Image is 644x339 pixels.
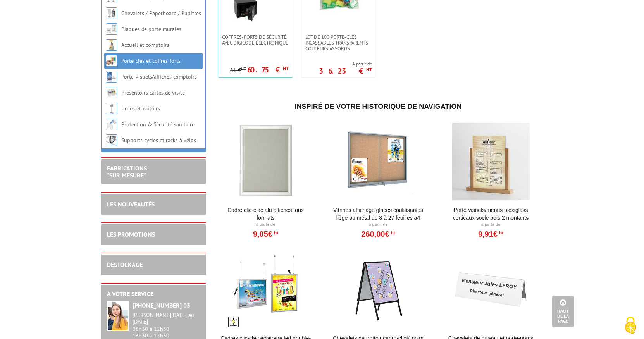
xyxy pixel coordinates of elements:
[443,206,539,222] a: Porte-Visuels/Menus Plexiglass Verticaux Socle Bois 2 Montants
[121,105,160,112] a: Urnes et isoloirs
[222,34,289,46] span: Coffres-forts de sécurité avec digicode électronique
[253,232,278,236] a: 9,05€HT
[218,34,293,46] a: Coffres-forts de sécurité avec digicode électronique
[319,61,372,67] span: A partir de
[106,23,117,35] img: Plaques de porte murales
[283,65,289,72] sup: HT
[121,10,201,17] a: Chevalets / Paperboard / Pupitres
[498,230,503,236] sup: HT
[121,73,197,80] a: Porte-visuels/affiches comptoirs
[106,87,117,98] img: Présentoirs cartes de visite
[107,261,143,268] a: DESTOCKAGE
[107,200,155,208] a: LES NOUVEAUTÉS
[241,66,246,71] sup: HT
[443,222,539,228] p: À partir de
[301,34,376,52] a: Lot de 100 porte-clés incassables transparents couleurs assortis
[247,67,289,72] p: 60.75 €
[389,230,395,236] sup: HT
[106,7,117,19] img: Chevalets / Paperboard / Pupitres
[272,230,278,236] sup: HT
[121,121,195,128] a: Protection & Sécurité sanitaire
[106,71,117,83] img: Porte-visuels/affiches comptoirs
[331,222,426,228] p: À partir de
[621,316,640,335] img: Cookies (fenêtre modale)
[361,232,395,236] a: 260,00€HT
[107,164,147,179] a: FABRICATIONS"Sur Mesure"
[133,312,200,325] div: [PERSON_NAME][DATE] au [DATE]
[366,66,372,73] sup: HT
[617,313,644,339] button: Cookies (fenêtre modale)
[106,55,117,67] img: Porte-clés et coffres-forts
[121,89,185,96] a: Présentoirs cartes de visite
[107,231,155,238] a: LES PROMOTIONS
[121,26,181,33] a: Plaques de porte murales
[552,296,574,327] a: Haut de la page
[107,301,129,331] img: widget-service.jpg
[106,134,117,146] img: Supports cycles et racks à vélos
[230,67,246,73] p: 81 €
[331,206,426,222] a: Vitrines affichage glaces coulissantes liège ou métal de 8 à 27 feuilles A4
[218,206,313,222] a: Cadre Clic-Clac Alu affiches tous formats
[319,69,372,73] p: 36.23 €
[106,119,117,130] img: Protection & Sécurité sanitaire
[121,137,196,144] a: Supports cycles et racks à vélos
[218,222,313,228] p: À partir de
[106,103,117,114] img: Urnes et isoloirs
[106,39,117,51] img: Accueil et comptoirs
[133,301,190,309] strong: [PHONE_NUMBER] 03
[121,41,169,48] a: Accueil et comptoirs
[107,291,200,298] h2: A votre service
[478,232,503,236] a: 9,91€HT
[121,57,181,64] a: Porte-clés et coffres-forts
[294,103,461,110] span: Inspiré de votre historique de navigation
[305,34,372,52] span: Lot de 100 porte-clés incassables transparents couleurs assortis
[133,312,200,339] div: 08h30 à 12h30 13h30 à 17h30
